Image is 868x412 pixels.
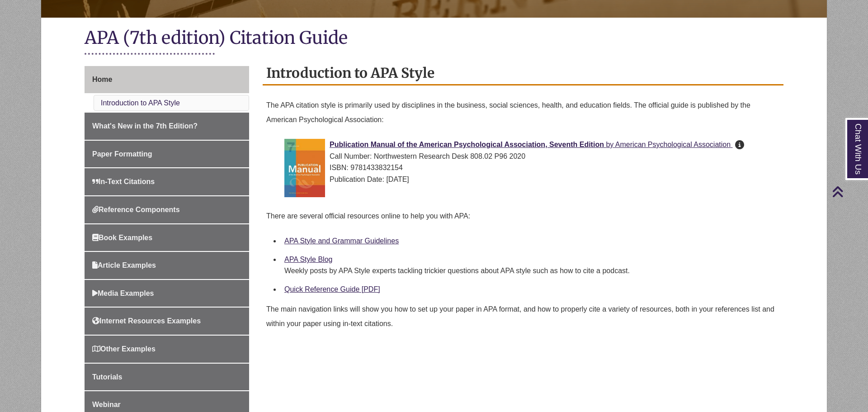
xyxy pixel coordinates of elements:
[284,237,399,245] a: APA Style and Grammar Guidelines
[615,141,731,148] span: American Psychological Association
[101,99,180,107] a: Introduction to APA Style
[606,141,613,148] span: by
[284,162,776,174] div: ISBN: 9781433832154
[263,62,783,85] h2: Introduction to APA Style
[266,298,780,335] p: The main navigation links will show you how to set up your paper in APA format, and how to proper...
[85,336,249,363] a: Other Examples
[85,168,249,195] a: In-Text Citations
[832,185,866,198] a: Back to Top
[92,150,152,158] span: Paper Formatting
[92,317,201,325] span: Internet Resources Examples
[92,261,156,269] span: Article Examples
[92,234,152,242] span: Book Examples
[92,289,154,297] span: Media Examples
[330,141,733,148] a: Publication Manual of the American Psychological Association, Seventh Edition by American Psychol...
[284,174,776,185] div: Publication Date: [DATE]
[284,256,332,263] a: APA Style Blog
[284,265,776,276] div: Weekly posts by APA Style experts tackling trickier questions about APA style such as how to cite...
[85,66,249,93] a: Home
[92,206,180,213] span: Reference Components
[92,373,122,381] span: Tutorials
[85,141,249,168] a: Paper Formatting
[92,401,121,408] span: Webinar
[85,196,249,223] a: Reference Components
[85,27,783,51] h1: APA (7th edition) Citation Guide
[92,76,112,83] span: Home
[92,345,156,353] span: Other Examples
[266,205,780,227] p: There are several official resources online to help you with APA:
[92,178,155,185] span: In-Text Citations
[284,285,380,293] a: Quick Reference Guide [PDF]
[85,224,249,251] a: Book Examples
[284,151,776,162] div: Call Number: Northwestern Research Desk 808.02 P96 2020
[85,280,249,307] a: Media Examples
[92,122,198,130] span: What's New in the 7th Edition?
[85,364,249,391] a: Tutorials
[85,252,249,279] a: Article Examples
[266,95,780,131] p: The APA citation style is primarily used by disciplines in the business, social sciences, health,...
[85,308,249,335] a: Internet Resources Examples
[85,113,249,140] a: What's New in the 7th Edition?
[330,141,604,148] span: Publication Manual of the American Psychological Association, Seventh Edition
